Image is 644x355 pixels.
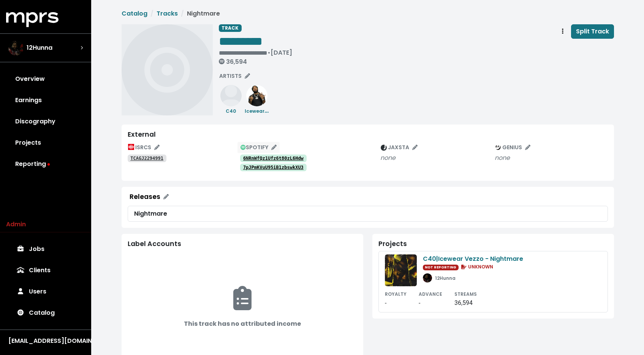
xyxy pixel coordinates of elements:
img: Album art for this track, Nightmare [122,24,213,115]
a: 7pJPmKVuU95iB1zbswkXU3 [240,164,307,171]
img: The jaxsta.com logo [381,145,387,151]
img: The genius.com logo [495,145,501,151]
button: Edit genius track identifications [492,142,534,153]
span: ARTISTS [219,72,250,80]
a: Overview [6,68,85,90]
a: Icewear Vezzo [245,91,269,115]
div: [EMAIL_ADDRESS][DOMAIN_NAME] [8,336,83,346]
div: External [128,131,608,139]
span: UNKNOWN [460,263,493,270]
div: Releases [130,193,160,201]
button: Split Track [571,24,614,39]
span: Split Track [576,27,609,36]
small: STREAMS [454,291,477,297]
button: Edit jaxsta track identifications [377,142,421,153]
a: mprs logo [6,15,59,24]
div: C40|Icewear Vezzo - Nightmare [423,254,523,263]
button: Edit ISRC mappings for this track [125,142,163,153]
a: Discography [6,111,85,132]
div: - [385,298,407,308]
span: 12Hunna [27,43,52,52]
tt: 6NRnWfQz1Ufz6t80zL6Hdw [243,156,304,161]
img: ab67616d0000b273efdd788ff0e0da33c71077d4 [385,254,417,286]
button: Edit spotify track identifications for this track [237,142,280,153]
a: Nightmare [128,206,608,222]
a: Catalog [6,302,85,323]
i: none [380,153,396,162]
a: 6NRnWfQz1Ufz6t80zL6Hdw [240,155,307,162]
small: C40 [226,108,236,114]
div: 36,594 [454,298,477,308]
i: none [495,153,510,162]
a: Tracks [157,9,178,18]
button: Releases [125,190,174,204]
span: JAXSTA [381,144,418,151]
a: Reporting [6,153,85,175]
nav: breadcrumb [122,9,614,18]
b: This track has no attributed income [184,319,301,328]
a: TCAGJ2294991 [128,155,166,162]
button: Edit artists [216,70,253,82]
img: The logo of the International Organization for Standardization [128,144,134,150]
span: GENIUS [495,144,530,151]
span: NOT REPORTING [423,265,459,270]
li: Nightmare [178,9,220,18]
tt: TCAGJ2294991 [130,156,163,161]
a: Jobs [6,238,85,260]
img: a61dcd1bf312a230f554abb8b7a21038.556x556x1.png [246,85,267,106]
img: 2Q== [423,273,432,282]
div: Nightmare [134,209,601,218]
img: placeholder_user.73b9659bbcecad7e160b.svg [220,85,242,106]
a: C40 [219,91,243,115]
a: Earnings [6,90,85,111]
span: ISRCS [128,144,160,151]
span: Edit value [219,50,267,56]
img: The selected account / producer [8,40,24,55]
div: Projects [378,240,608,248]
span: TRACK [219,24,242,32]
tt: 7pJPmKVuU95iB1zbswkXU3 [243,165,304,170]
span: SPOTIFY [241,144,277,151]
div: Label Accounts [128,240,357,248]
div: 36,594 [219,58,292,65]
small: Icewear Vezzo [245,106,280,115]
a: Catalog [122,9,147,18]
small: ROYALTY [385,291,407,297]
a: Clients [6,260,85,281]
small: ADVANCE [419,291,442,297]
a: Projects [6,132,85,153]
div: - [419,298,442,308]
small: 12Hunna [435,275,456,281]
a: Users [6,281,85,302]
a: C40|Icewear Vezzo - NightmareNOT REPORTING UNKNOWN12HunnaROYALTY-ADVANCE-STREAMS36,594 [378,251,608,312]
span: Edit value [219,35,263,47]
button: [EMAIL_ADDRESS][DOMAIN_NAME] [6,336,85,346]
button: Track actions [554,24,571,39]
